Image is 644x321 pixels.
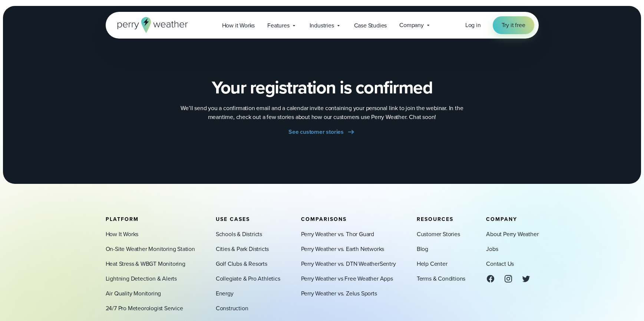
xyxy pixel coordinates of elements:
[222,21,255,30] span: How it Works
[486,259,514,268] a: Contact Us
[106,289,161,298] a: Air Quality Monitoring
[417,230,460,239] a: Customer Stories
[301,259,396,268] a: Perry Weather vs. DTN WeatherSentry
[288,128,344,136] span: See customer stories
[486,245,498,254] a: Jobs
[216,259,267,268] a: Golf Clubs & Resorts
[267,21,289,30] span: Features
[417,259,448,268] a: Help Center
[216,18,261,33] a: How it Works
[502,21,525,30] span: Try it free
[212,77,432,98] h2: Your registration is confirmed
[288,128,356,136] a: See customer stories
[106,245,195,254] a: On-Site Weather Monitoring Station
[486,230,538,239] a: About Perry Weather
[216,245,269,254] a: Cities & Park Districts
[106,215,139,223] span: Platform
[216,274,280,283] a: Collegiate & Pro Athletics
[216,289,234,298] a: Energy
[417,274,465,283] a: Terms & Conditions
[417,215,453,223] span: Resources
[465,21,481,30] a: Log in
[348,18,393,33] a: Case Studies
[465,21,481,29] span: Log in
[174,104,470,122] p: We’ll send you a confirmation email and a calendar invite containing your personal link to join t...
[310,21,334,30] span: Industries
[106,274,177,283] a: Lightning Detection & Alerts
[301,245,384,254] a: Perry Weather vs. Earth Networks
[399,21,424,30] span: Company
[486,215,517,223] span: Company
[301,215,347,223] span: Comparisons
[106,304,183,313] a: 24/7 Pro Meteorologist Service
[301,289,377,298] a: Perry Weather vs. Zelus Sports
[216,215,250,223] span: Use Cases
[106,230,139,239] a: How It Works
[354,21,387,30] span: Case Studies
[106,259,185,268] a: Heat Stress & WBGT Monitoring
[301,274,393,283] a: Perry Weather vs Free Weather Apps
[216,304,248,313] a: Construction
[417,245,428,254] a: Blog
[216,230,262,239] a: Schools & Districts
[301,230,374,239] a: Perry Weather vs. Thor Guard
[493,16,534,34] a: Try it free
